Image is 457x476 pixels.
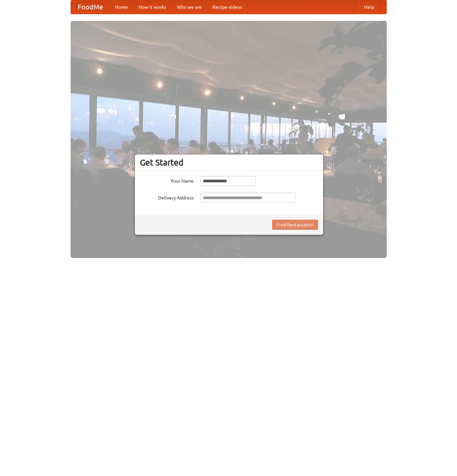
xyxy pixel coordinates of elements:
[172,0,207,14] a: Who we are
[71,0,110,14] a: FoodMe
[140,157,318,168] h3: Get Started
[133,0,172,14] a: How it works
[140,176,194,184] label: Your Name
[207,0,247,14] a: Recipe videos
[272,220,318,230] button: Find Restaurants!
[110,0,133,14] a: Home
[359,0,380,14] a: Help
[140,193,194,201] label: Delivery Address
